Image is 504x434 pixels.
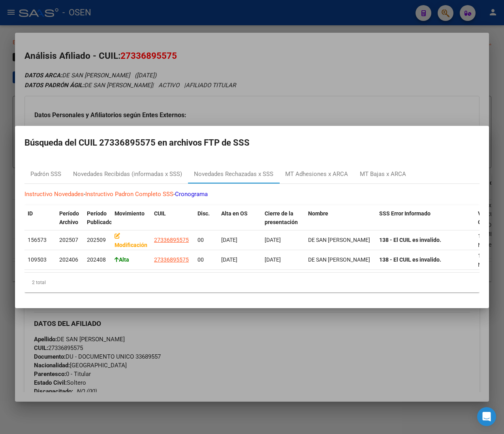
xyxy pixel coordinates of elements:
h2: Búsqueda del CUIL 27336895575 en archivos FTP de SSS [24,135,480,150]
span: 109503 [28,256,47,263]
datatable-header-cell: ID [24,205,56,231]
datatable-header-cell: CUIL [151,205,194,231]
datatable-header-cell: Período Archivo [56,205,84,231]
span: Disc. [197,210,210,217]
span: SSS Error Informado [379,210,431,217]
datatable-header-cell: SSS Error Informado [376,205,475,231]
div: 2 total [24,273,480,292]
a: Instructivo Novedades [24,191,84,198]
span: 27336895575 [154,237,189,243]
datatable-header-cell: Movimiento [111,205,151,231]
div: Open Intercom Messenger [477,407,496,426]
datatable-header-cell: Período Publicado [84,205,111,231]
a: Cronograma [175,191,208,198]
span: 202408 [87,256,106,263]
span: DE SAN [PERSON_NAME] [308,237,370,243]
span: Cierre de la presentación [265,210,298,226]
strong: Alta [115,256,129,263]
datatable-header-cell: Cierre de la presentación [261,205,305,231]
span: [DATE] [265,237,281,243]
datatable-header-cell: Disc. [194,205,218,231]
span: Alta en OS [221,210,248,217]
span: [DATE] [221,256,237,263]
span: [DATE] [221,237,237,243]
p: - - [24,190,480,199]
span: Nombre [308,210,328,217]
span: 202406 [59,256,78,263]
div: 00 [197,236,215,245]
div: MT Bajas x ARCA [360,170,406,179]
span: 202509 [87,237,106,243]
span: 202507 [59,237,78,243]
div: Novedades Recibidas (informadas x SSS) [73,170,182,179]
span: [DATE] [265,256,281,263]
div: 00 [197,255,215,264]
span: ID [28,210,33,217]
span: Período Publicado [87,210,112,226]
span: 156573 [28,237,47,243]
span: CUIL [154,210,166,217]
div: Padrón SSS [30,170,61,179]
strong: 138 - El CUIL es invalido. [379,237,441,243]
span: DE SAN [PERSON_NAME] [308,256,370,263]
div: MT Adhesiones x ARCA [285,170,348,179]
div: Novedades Rechazadas x SSS [194,170,273,179]
datatable-header-cell: Alta en OS [218,205,261,231]
span: 27336895575 [154,256,189,263]
a: Instructivo Padron Completo SSS [85,191,173,198]
strong: 138 - El CUIL es invalido. [379,256,441,263]
span: Movimiento [115,210,145,217]
span: Período Archivo [59,210,79,226]
strong: Modificación [115,233,147,248]
datatable-header-cell: Nombre [305,205,376,231]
